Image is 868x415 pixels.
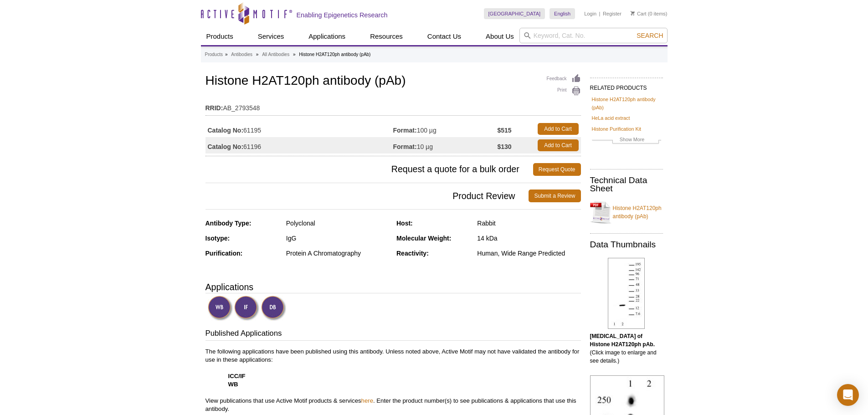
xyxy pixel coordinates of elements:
li: (0 items) [631,8,668,19]
td: 61196 [205,137,393,154]
span: Product Review [205,190,529,202]
td: 10 µg [393,137,498,154]
div: Human, Wide Range Predicted [477,249,580,257]
strong: Catalog No: [208,126,244,134]
span: Request a quote for a bulk order [205,163,533,176]
a: here [361,397,373,404]
a: All Antibodies [262,51,289,59]
a: Histone H2AT120ph antibody (pAb) [592,95,661,112]
a: English [550,8,575,19]
strong: Molecular Weight: [396,235,451,242]
td: 100 µg [393,121,498,137]
strong: ICC/IF [228,373,246,379]
a: Contact Us [422,28,467,45]
a: Products [205,51,223,59]
div: Open Intercom Messenger [837,384,859,406]
a: Histone H2AT120ph antibody (pAb) [590,199,663,226]
div: IgG [286,234,390,242]
strong: Catalog No: [208,143,244,151]
td: AB_2793548 [205,98,581,113]
div: Protein A Chromatography [286,249,390,257]
div: Polyclonal [286,219,390,227]
h3: Published Applications [205,328,581,341]
a: Submit a Review [529,190,580,202]
a: Services [252,28,290,45]
p: (Click image to enlarge and see details.) [590,332,663,365]
a: Feedback [547,74,581,84]
a: Applications [303,28,351,45]
a: About Us [480,28,519,45]
a: Register [603,10,621,17]
li: | [599,8,601,19]
a: Antibodies [231,51,252,59]
a: Add to Cart [538,123,579,135]
button: Search [634,31,666,40]
h2: Enabling Epigenetics Research [297,11,388,19]
strong: Format: [393,126,417,134]
h3: Applications [205,280,581,294]
a: Add to Cart [538,139,579,151]
h2: RELATED PRODUCTS [590,77,663,94]
input: Keyword, Cat. No. [519,28,668,43]
a: Resources [365,28,408,45]
img: Immunofluorescence Validated [234,296,259,321]
a: Print [547,86,581,96]
a: [GEOGRAPHIC_DATA] [484,8,545,19]
strong: WB [228,381,238,388]
a: Products [201,28,239,45]
strong: $130 [497,143,511,151]
strong: Antibody Type: [205,220,252,227]
img: Your Cart [631,11,635,15]
img: Histone H2AT120ph antibody (pAb) tested by Western blot. [608,258,645,329]
strong: Reactivity: [396,250,429,257]
span: Search [637,32,663,39]
b: [MEDICAL_DATA] of Histone H2AT120ph pAb. [590,333,655,348]
div: Rabbit [477,219,580,227]
a: HeLa acid extract [592,114,630,122]
h1: Histone H2AT120ph antibody (pAb) [205,74,581,89]
strong: Host: [396,220,413,227]
a: Show More [592,135,661,146]
h2: Data Thumbnails [590,241,663,249]
li: » [293,52,296,57]
li: Histone H2AT120ph antibody (pAb) [299,52,370,57]
strong: Format: [393,143,417,151]
li: » [225,52,228,57]
h2: Technical Data Sheet [590,176,663,193]
p: The following applications have been published using this antibody. Unless noted above, Active Mo... [205,348,581,413]
img: Dot Blot Validated [261,296,286,321]
li: » [256,52,259,57]
strong: Isotype: [205,235,230,242]
strong: $515 [497,126,511,134]
div: 14 kDa [477,234,580,242]
a: Histone Purification Kit [592,125,642,133]
img: Western Blot Validated [208,296,233,321]
a: Login [584,10,596,17]
strong: RRID: [205,104,223,112]
td: 61195 [205,121,393,137]
a: Request Quote [533,163,581,176]
strong: Purification: [205,250,243,257]
a: Cart [631,10,647,17]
